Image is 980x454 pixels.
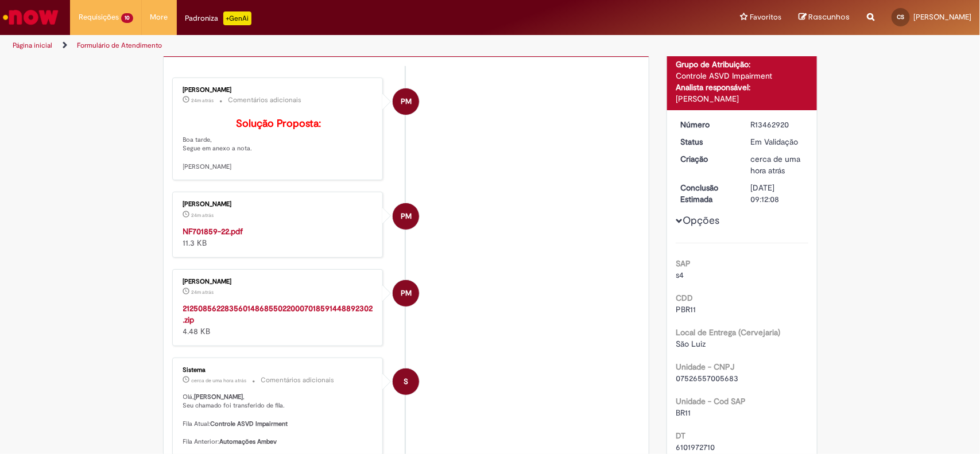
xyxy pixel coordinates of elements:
b: Automações Ambev [220,437,277,446]
dt: Número [672,119,742,130]
time: 29/08/2025 15:50:09 [192,97,214,104]
span: PM [401,203,412,230]
p: Boa tarde, Segue em anexo a nota. [PERSON_NAME] [183,118,374,172]
div: 29/08/2025 15:12:04 [751,153,804,176]
div: [PERSON_NAME] [183,201,374,208]
a: NF701859-22.pdf [183,226,243,236]
span: cerca de uma hora atrás [192,377,247,384]
div: Padroniza [185,11,251,25]
b: DT [676,430,685,441]
b: Solução Proposta: [236,117,321,130]
div: [DATE] 09:12:08 [751,182,804,205]
small: Comentários adicionais [228,95,302,105]
a: Página inicial [13,41,52,50]
b: Local de Entrega (Cervejaria) [676,327,780,337]
span: 10 [121,13,133,23]
span: 24m atrás [192,212,214,219]
div: [PERSON_NAME] [676,93,808,104]
b: CDD [676,293,693,303]
span: BR11 [676,408,691,418]
b: Unidade - CNPJ [676,362,734,372]
small: Comentários adicionais [261,375,335,385]
div: [PERSON_NAME] [183,278,374,285]
span: CS [897,13,905,21]
div: 11.3 KB [183,226,374,249]
time: 29/08/2025 15:12:09 [192,377,247,384]
p: +GenAi [223,11,251,25]
span: cerca de uma hora atrás [751,154,801,176]
b: Controle ASVD Impairment [211,420,288,428]
span: s4 [676,270,684,280]
ul: Trilhas de página [9,35,645,56]
span: 24m atrás [192,289,214,296]
span: PM [401,88,412,115]
div: R13462920 [751,119,804,130]
dt: Criação [672,153,742,165]
span: [PERSON_NAME] [913,12,971,22]
div: System [393,368,419,395]
div: Paola Machado [393,88,419,115]
span: PM [401,280,412,307]
div: 4.48 KB [183,302,374,337]
span: 24m atrás [192,97,214,104]
dt: Status [672,136,742,148]
b: SAP [676,258,691,269]
div: Paola Machado [393,280,419,306]
span: 6101972710 [676,442,715,452]
span: Favoritos [750,11,781,23]
time: 29/08/2025 15:12:04 [751,154,801,176]
span: Requisições [79,11,119,23]
div: Em Validação [751,136,804,148]
span: More [150,11,168,23]
dt: Conclusão Estimada [672,182,742,205]
p: Olá, , Seu chamado foi transferido de fila. Fila Atual: Fila Anterior: [183,393,374,447]
div: Paola Machado [393,203,419,230]
b: Unidade - Cod SAP [676,396,746,406]
span: Rascunhos [808,11,850,22]
div: Controle ASVD Impairment [676,70,808,82]
span: PBR11 [676,304,696,315]
time: 29/08/2025 15:50:05 [192,289,214,296]
a: Rascunhos [799,12,850,23]
div: Grupo de Atribuição: [676,59,808,70]
span: São Luiz [676,339,706,349]
span: S [404,368,408,395]
div: Sistema [183,367,374,374]
span: 07526557005683 [676,373,738,383]
div: Analista responsável: [676,82,808,93]
a: Formulário de Atendimento [77,41,162,50]
b: [PERSON_NAME] [195,393,243,401]
img: ServiceNow [1,6,60,29]
div: [PERSON_NAME] [183,87,374,94]
time: 29/08/2025 15:50:05 [192,212,214,219]
a: 21250856228356014868550220007018591448892302.zip [183,303,373,325]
